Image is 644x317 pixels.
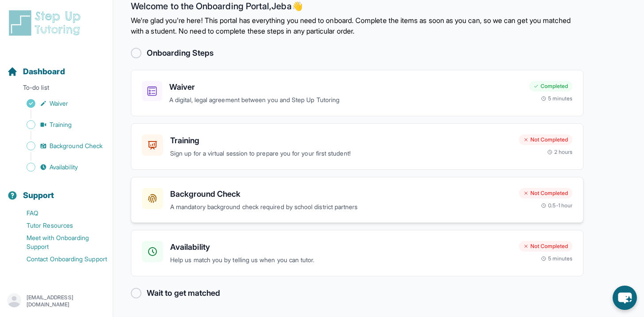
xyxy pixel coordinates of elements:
div: 5 minutes [541,95,572,102]
p: We're glad you're here! This portal has everything you need to onboard. Complete the items as soo... [131,15,583,36]
p: Sign up for a virtual session to prepare you for your first student! [170,149,512,159]
h2: Onboarding Steps [147,47,213,59]
a: FAQ [7,207,113,219]
a: Training [7,118,113,131]
a: Tutor Resources [7,219,113,232]
a: Meet with Onboarding Support [7,232,113,253]
h3: Availability [170,241,512,253]
div: Not Completed [519,134,572,145]
h3: Training [170,134,512,147]
a: Dashboard [7,65,65,78]
a: AvailabilityHelp us match you by telling us when you can tutor.Not Completed5 minutes [131,230,583,276]
div: 5 minutes [541,255,572,262]
span: Dashboard [23,65,65,78]
a: Background CheckA mandatory background check required by school district partnersNot Completed0.5... [131,177,583,223]
a: TrainingSign up for a virtual session to prepare you for your first student!Not Completed2 hours [131,123,583,170]
a: Waiver [7,97,113,110]
span: Training [50,120,72,129]
div: 0.5-1 hour [541,202,572,209]
h2: Wait to get matched [147,287,220,299]
h3: Background Check [170,188,512,200]
p: A mandatory background check required by school district partners [170,202,512,212]
a: Availability [7,161,113,173]
h2: Welcome to the Onboarding Portal, Jeba 👋 [131,1,583,15]
p: [EMAIL_ADDRESS][DOMAIN_NAME] [27,294,106,308]
div: 2 hours [547,149,573,156]
p: To-do list [4,83,109,95]
button: Dashboard [4,51,109,81]
img: logo [7,9,86,37]
p: Help us match you by telling us when you can tutor. [170,255,512,265]
span: Waiver [50,99,68,108]
a: WaiverA digital, legal agreement between you and Step Up TutoringCompleted5 minutes [131,70,583,116]
a: Contact Onboarding Support [7,253,113,265]
button: chat-button [613,286,637,310]
button: [EMAIL_ADDRESS][DOMAIN_NAME] [7,293,106,309]
div: Not Completed [519,241,572,252]
button: Support [4,175,109,205]
span: Support [23,189,54,202]
span: Background Check [50,141,103,150]
div: Completed [529,81,572,92]
span: Availability [50,163,78,172]
div: Not Completed [519,188,572,199]
h3: Waiver [169,81,522,93]
a: Background Check [7,140,113,152]
p: A digital, legal agreement between you and Step Up Tutoring [169,95,522,105]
